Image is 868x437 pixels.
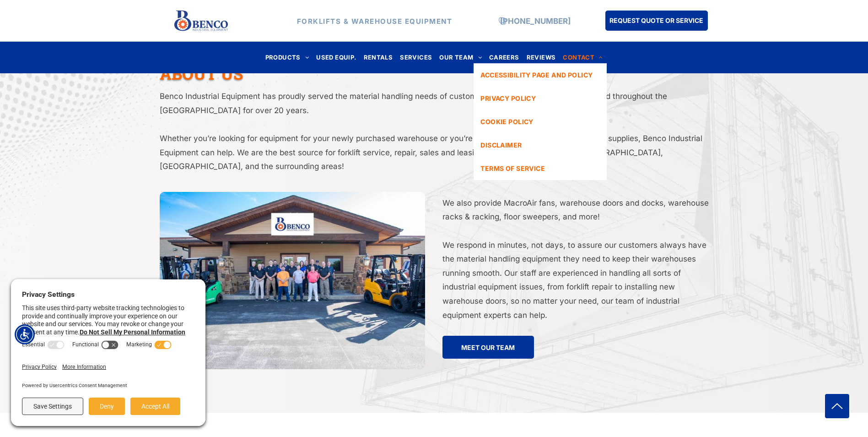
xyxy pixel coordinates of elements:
[160,63,243,84] span: ABOUT US
[480,140,522,150] span: DISCLAIMER
[559,51,606,64] a: CONTACT
[15,324,35,344] div: Accessibility Menu
[480,93,536,103] span: PRIVACY POLICY
[262,51,313,64] a: PRODUCTS
[480,164,545,173] span: TERMS OF SERVICE
[442,240,706,320] span: We respond in minutes, not days, to assure our customers always have the material handling equipm...
[474,133,606,157] a: DISCLAIMER
[442,336,534,359] a: MEET OUR TEAM
[160,192,425,369] img: bencoindustrial
[474,157,606,180] a: TERMS OF SERVICE
[160,92,667,115] span: Benco Industrial Equipment has proudly served the material handling needs of customers in the [GE...
[474,110,606,133] a: COOKIE POLICY
[360,51,397,64] a: RENTALS
[523,51,560,64] a: REVIEWS
[313,51,360,64] a: USED EQUIP.
[485,51,523,64] a: CAREERS
[500,16,571,25] a: [PHONE_NUMBER]
[609,12,703,29] span: REQUEST QUOTE OR SERVICE
[480,117,533,126] span: COOKIE POLICY
[160,134,702,171] span: Whether you’re looking for equipment for your newly purchased warehouse or you’re looking to repl...
[297,16,453,25] strong: FORKLIFTS & WAREHOUSE EQUIPMENT
[442,198,709,222] span: We also provide MacroAir fans, warehouse doors and docks, warehouse racks & racking, floor sweepe...
[605,11,708,31] a: REQUEST QUOTE OR SERVICE
[461,339,515,356] span: MEET OUR TEAM
[563,51,603,64] span: CONTACT
[474,63,606,87] a: ACCESSIBILITY PAGE AND POLICY
[436,51,485,64] a: OUR TEAM
[480,70,593,80] span: ACCESSIBILITY PAGE AND POLICY
[474,87,606,110] a: PRIVACY POLICY
[396,51,436,64] a: SERVICES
